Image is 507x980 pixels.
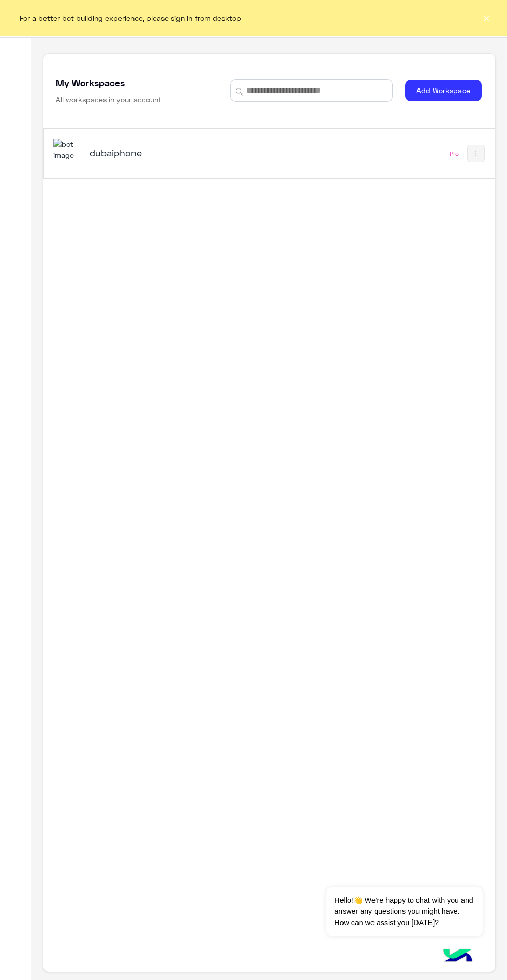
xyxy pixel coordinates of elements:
h5: dubaiphone [90,146,245,159]
div: Pro [450,150,459,158]
img: 1403182699927242 [53,139,81,161]
img: hulul-logo.png [440,939,476,975]
button: Add Workspace [405,80,482,101]
h5: My Workspaces [56,77,125,89]
span: For a better bot building experience, please sign in from desktop [20,12,241,23]
h6: All workspaces in your account [56,95,161,105]
button: × [481,12,491,23]
span: Hello!👋 We're happy to chat with you and answer any questions you might have. How can we assist y... [326,887,482,936]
